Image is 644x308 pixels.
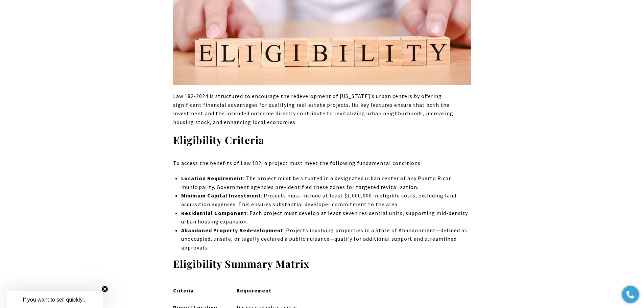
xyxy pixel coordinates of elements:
[181,175,243,182] strong: Location Requirement
[181,192,261,199] strong: Minimum Capital Investment
[181,227,283,234] strong: Abandoned Property Redevelopment
[173,159,471,168] p: To access the benefits of Law 182, a project must meet the following fundamental conditions:
[101,286,108,292] button: Close teaser
[173,92,471,126] p: Law 182-2024 is structured to encourage the redevelopment of [US_STATE]’s urban centers by offeri...
[181,210,247,216] strong: Residential Component
[181,226,471,252] p: : Projects involving properties in a State of Abandonment—defined as unoccupied, unsafe, or legal...
[173,287,194,294] strong: Criteria
[181,209,471,226] p: : Each project must develop at least seven residential units, supporting mid-density urban housin...
[7,291,103,308] div: If you want to sell quickly... Close teaser
[173,133,264,147] strong: Eligibility Criteria
[23,297,87,303] span: If you want to sell quickly...
[173,257,309,270] strong: Eligibility Summary Matrix
[181,191,471,209] p: : Projects must include at least $1,000,000 in eligible costs, excluding land acquisition expense...
[181,174,471,191] p: : The project must be situated in a designated urban center of any Puerto Rican municipality. Gov...
[237,287,271,294] strong: Requirement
